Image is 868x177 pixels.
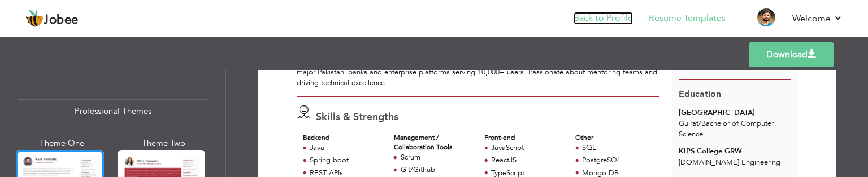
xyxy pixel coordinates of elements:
a: Resume Templates [649,12,726,25]
div: JavaScript [491,143,562,153]
a: Welcome [792,12,843,25]
div: Spring boot [310,155,381,166]
div: Git/Github [401,165,472,175]
span: Jobee [44,14,79,26]
div: Front-end [484,133,562,143]
div: KIPS College GRW [679,146,791,157]
div: Theme Two [120,138,208,149]
div: Management / Collaboration Tools [394,133,472,152]
div: SQL [582,143,653,153]
a: Download [749,42,834,67]
img: jobee.io [25,10,44,28]
a: Jobee [25,10,79,28]
div: [GEOGRAPHIC_DATA] [679,108,791,118]
div: Theme One [18,138,106,149]
span: Education [679,88,721,100]
div: Other [575,133,653,143]
div: Professional Themes [18,99,207,123]
a: Back to Profile [574,12,633,25]
span: / [698,118,701,129]
div: Java [310,143,381,153]
span: Skills & Strengths [316,110,398,124]
img: Profile Img [757,8,775,26]
div: ReactJS [491,155,562,166]
div: PostgreSQL [582,155,653,166]
span: Gujrat Bachelor of Computer Science [679,118,774,139]
div: Backend [303,133,381,143]
span: [DOMAIN_NAME] Engineering [679,157,780,167]
div: Scrum [401,152,472,163]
